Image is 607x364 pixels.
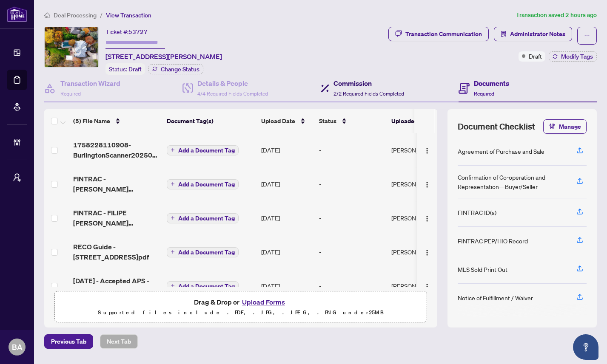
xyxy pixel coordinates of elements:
img: Logo [424,147,430,154]
span: FINTRAC - [PERSON_NAME] [PERSON_NAME].pdf [73,174,160,194]
th: Upload Date [258,109,316,133]
div: Confirmation of Co-operation and Representation—Buyer/Seller [458,172,566,191]
span: Change Status [161,66,199,72]
button: Add a Document Tag [167,212,239,223]
div: Status: [105,63,145,75]
button: Transaction Communication [388,27,489,41]
h4: Details & People [197,78,268,88]
span: plus [171,182,175,186]
button: Add a Document Tag [167,178,239,189]
td: [DATE] [258,269,316,303]
span: Drag & Drop orUpload FormsSupported files include .PDF, .JPG, .JPEG, .PNG under25MB [55,291,427,323]
span: [STREET_ADDRESS][PERSON_NAME] [105,51,222,62]
span: Draft [529,51,542,61]
button: Upload Forms [239,296,288,308]
span: BA [12,341,23,353]
h4: Documents [474,78,509,88]
button: Add a Document Tag [167,179,239,189]
span: 4/4 Required Fields Completed [197,90,268,97]
span: plus [171,216,175,220]
th: Uploaded By [388,109,452,133]
span: Manage [559,120,581,133]
td: [DATE] [258,201,316,235]
h4: Transaction Wizard [60,78,120,88]
button: Previous Tab [44,334,93,349]
button: Logo [420,143,434,157]
span: Required [474,90,494,97]
img: Logo [424,283,430,290]
article: Transaction saved 2 hours ago [516,10,597,20]
span: home [44,12,50,18]
div: FINTRAC ID(s) [458,208,496,217]
h4: Commission [333,78,404,88]
p: Supported files include .PDF, .JPG, .JPEG, .PNG under 25 MB [60,308,422,318]
button: Add a Document Tag [167,213,239,223]
button: Add a Document Tag [167,247,239,257]
span: user-switch [13,173,21,182]
span: Add a Document Tag [178,147,235,153]
th: (5) File Name [70,109,163,133]
span: 2/2 Required Fields Completed [333,90,404,97]
span: RECO Guide - [STREET_ADDRESS]pdf [73,242,160,262]
td: [DATE] [258,235,316,269]
img: Logo [424,215,430,222]
span: (5) File Name [73,116,110,126]
span: Add a Document Tag [178,283,235,289]
span: Drag & Drop or [194,296,288,308]
button: Manage [543,119,587,134]
span: Modify Tags [561,54,593,59]
span: Administrator Notes [510,27,565,41]
div: - [319,281,385,291]
div: Agreement of Purchase and Sale [458,147,544,156]
span: plus [171,148,175,152]
span: 53727 [128,28,148,36]
button: Logo [420,279,434,293]
div: - [319,145,385,155]
span: Status [319,116,336,126]
img: Logo [424,181,430,188]
td: [DATE] [258,167,316,201]
td: [PERSON_NAME] [388,269,452,303]
span: [DATE] - Accepted APS - [STREET_ADDRESS]pdf [73,276,160,296]
span: ellipsis [584,33,590,39]
span: Deal Processing [54,11,97,19]
span: FINTRAC - FILIPE [PERSON_NAME] [PERSON_NAME].pdf [73,208,160,228]
span: Required [60,90,81,97]
div: Ticket #: [105,27,148,37]
div: Notice of Fulfillment / Waiver [458,293,533,302]
span: Add a Document Tag [178,215,235,221]
span: Upload Date [261,116,295,126]
button: Add a Document Tag [167,145,239,155]
button: Add a Document Tag [167,280,239,291]
button: Add a Document Tag [167,144,239,155]
button: Add a Document Tag [167,246,239,257]
div: Transaction Communication [405,27,482,41]
button: Logo [420,211,434,225]
img: logo [7,6,27,22]
button: Open asap [573,334,598,360]
li: / [100,10,103,20]
button: Next Tab [100,334,138,349]
div: FINTRAC PEP/HIO Record [458,236,528,245]
span: Previous Tab [51,335,86,348]
div: MLS Sold Print Out [458,265,507,274]
div: - [319,179,385,189]
td: [PERSON_NAME] [388,201,452,235]
td: [PERSON_NAME] [388,133,452,167]
th: Document Tag(s) [163,109,258,133]
div: - [319,247,385,257]
span: View Transaction [106,11,151,19]
td: [PERSON_NAME] [388,235,452,269]
button: Modify Tags [549,51,597,62]
img: Logo [424,249,430,256]
td: [DATE] [258,133,316,167]
button: Add a Document Tag [167,281,239,291]
td: [PERSON_NAME] [388,167,452,201]
img: IMG-X12161915_1.jpg [45,27,98,67]
div: - [319,213,385,223]
span: plus [171,250,175,254]
span: 1758228110908-BurlingtonScanner20250918155725.pdf [73,140,160,160]
span: Add a Document Tag [178,181,235,187]
button: Change Status [148,64,203,74]
button: Logo [420,245,434,259]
